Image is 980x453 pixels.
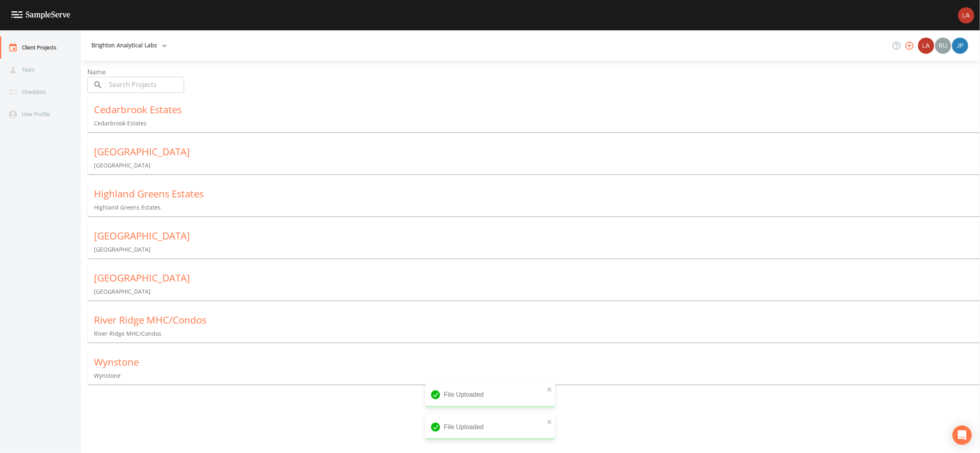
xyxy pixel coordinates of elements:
img: logo [11,11,70,19]
input: Search Projects [106,77,184,93]
img: bd2ccfa184a129701e0c260bc3a09f9b [918,38,934,54]
div: Cedarbrook Estates [94,103,980,116]
div: Open Intercom Messenger [952,425,972,445]
p: River Ridge MHC/Condos [94,330,980,338]
div: Brighton Analytical [918,38,935,54]
div: Russell Schindler [935,38,952,54]
div: Wynstone [94,356,980,368]
button: close [547,384,553,394]
button: close [547,417,553,426]
img: 41241ef155101aa6d92a04480b0d0000 [952,38,968,54]
div: [GEOGRAPHIC_DATA] [94,145,980,158]
p: Wynstone [94,372,980,380]
img: a5c06d64ce99e847b6841ccd0307af82 [935,38,951,54]
span: Name [87,68,106,76]
div: River Ridge MHC/Condos [94,313,980,326]
button: Brighton Analytical Labs [88,38,170,53]
p: [GEOGRAPHIC_DATA] [94,161,980,169]
div: File Uploaded [425,414,555,440]
p: Cedarbrook Estates [94,119,980,127]
div: [GEOGRAPHIC_DATA] [94,271,980,284]
div: Joshua gere Paul [952,38,969,54]
div: Highland Greens Estates [94,187,980,200]
img: bd2ccfa184a129701e0c260bc3a09f9b [958,7,974,23]
p: Highland Greens Estates [94,203,980,212]
div: [GEOGRAPHIC_DATA] [94,229,980,242]
p: [GEOGRAPHIC_DATA] [94,288,980,296]
div: File Uploaded [425,382,555,408]
p: [GEOGRAPHIC_DATA] [94,246,980,254]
